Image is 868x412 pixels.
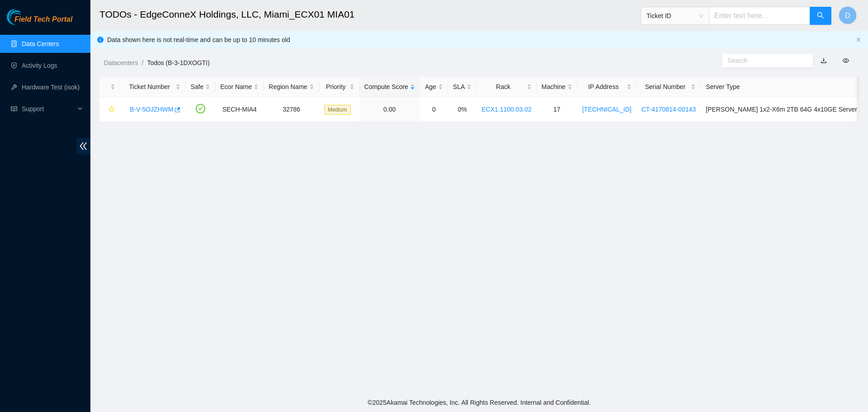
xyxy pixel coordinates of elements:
a: ECX1.1100.03.02 [481,106,532,113]
a: Todos (B-3-1DXOGTI) [147,59,209,66]
a: Data Centers [22,40,59,47]
span: double-left [76,138,90,154]
a: Activity Logs [22,62,57,69]
span: Ticket ID [646,9,703,23]
button: search [810,7,831,25]
span: read [11,106,17,112]
a: Datacenters [104,59,138,66]
span: Field Tech Portal [14,15,72,24]
input: Search [727,56,801,66]
td: 0 [420,97,448,122]
a: CT-4170814-00143 [642,106,696,113]
span: search [817,12,824,20]
button: D [839,6,857,24]
footer: © 2025 Akamai Technologies, Inc. All Rights Reserved. Internal and Confidential. [90,393,868,412]
td: 0.00 [359,97,420,122]
a: B-V-5OJZHWM [130,106,173,113]
span: D [845,10,850,21]
span: star [108,106,115,113]
a: [TECHNICAL_ID] [582,106,632,113]
a: Akamai TechnologiesField Tech Portal [7,16,72,28]
span: check-circle [196,104,205,113]
td: 17 [537,97,577,122]
span: close [856,37,861,42]
button: download [814,53,834,68]
td: SECH-MIA4 [215,97,264,122]
span: Support [22,100,75,118]
button: star [104,102,115,117]
button: close [856,37,861,43]
a: Hardware Test (isok) [22,84,80,91]
span: Medium [324,105,351,115]
img: Akamai Technologies [7,9,46,25]
span: / [142,59,143,66]
span: eye [843,57,849,64]
a: download [821,57,827,64]
td: 32786 [264,97,319,122]
td: 0% [448,97,476,122]
input: Enter text here... [709,7,810,25]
